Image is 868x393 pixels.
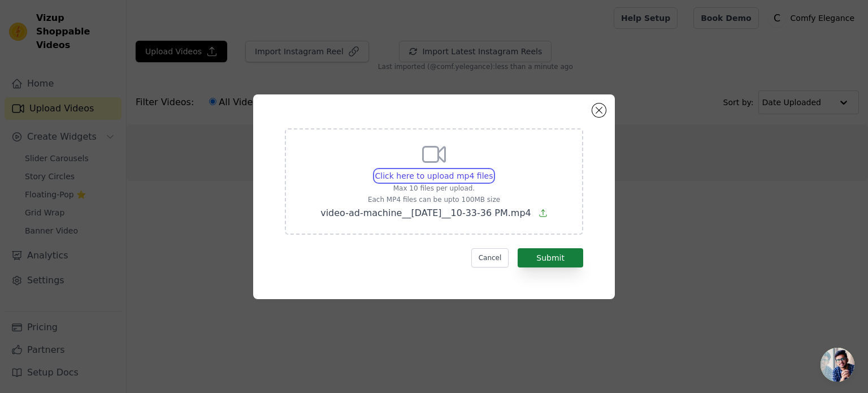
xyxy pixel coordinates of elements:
button: Close modal [592,103,606,117]
span: video-ad-machine__[DATE]__10-33-36 PM.mp4 [320,208,531,218]
p: Max 10 files per upload. [320,184,548,193]
div: دردشة مفتوحة [821,348,854,382]
span: Click here to upload mp4 files [375,171,493,180]
p: Each MP4 files can be upto 100MB size [320,195,548,204]
button: Cancel [471,248,509,267]
button: Submit [518,248,583,267]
